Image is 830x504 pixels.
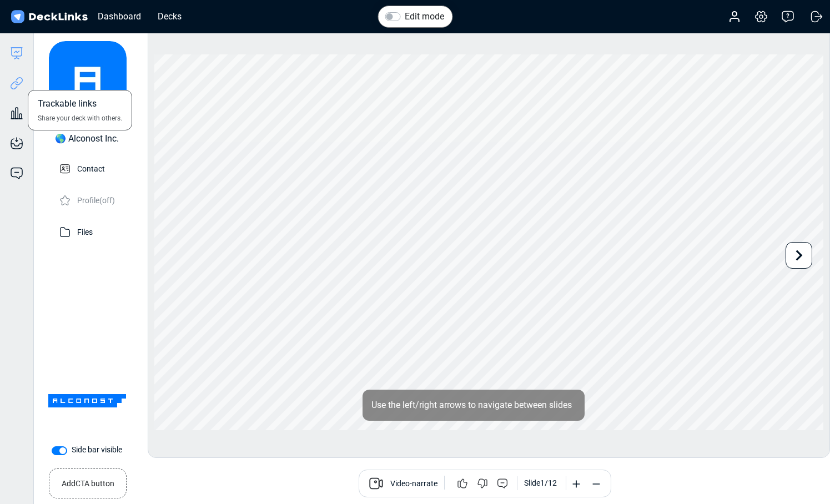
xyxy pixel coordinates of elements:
span: Share your deck with others. [38,113,122,123]
label: Side bar visible [72,444,122,456]
p: Files [77,224,93,238]
label: Edit mode [405,10,444,23]
div: Use the left/right arrows to navigate between slides [363,390,585,421]
div: Decks [152,9,187,23]
img: Company Banner [48,362,126,440]
p: Profile (off) [77,193,115,206]
p: Contact [77,161,105,175]
small: Add CTA button [62,473,114,490]
img: DeckLinks [9,9,89,25]
div: Dashboard [92,9,147,23]
div: 🌎 Alconost Inc. [55,132,119,145]
div: Slide 1 / 12 [524,477,557,489]
span: Video-narrate [390,478,437,491]
img: avatar [49,41,127,119]
span: Trackable links [38,97,97,113]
